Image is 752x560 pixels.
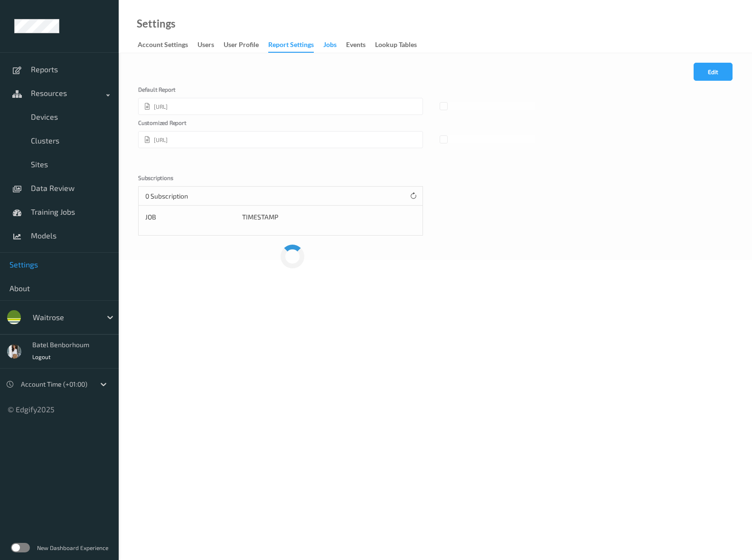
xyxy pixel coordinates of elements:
a: users [197,38,224,52]
div: Lookup Tables [375,40,417,52]
a: Settings [137,19,176,28]
a: Lookup Tables [375,38,426,52]
div: Report Settings [268,40,314,53]
a: User Profile [224,38,268,52]
div: Jobs [323,40,337,52]
a: Jobs [323,38,346,52]
div: Timestamp [242,212,377,222]
label: Default Report [138,86,233,98]
div: users [197,40,214,52]
p: 0 Subscription [145,191,216,201]
div: events [346,40,366,52]
div: User Profile [224,40,259,52]
a: Account Settings [138,38,197,52]
a: events [346,38,375,52]
a: Report Settings [268,38,323,53]
label: Subscriptions [138,175,233,186]
div: Account Settings [138,40,188,52]
button: Edit [694,63,733,81]
label: Customized Report [138,120,233,131]
div: Job [145,212,235,222]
